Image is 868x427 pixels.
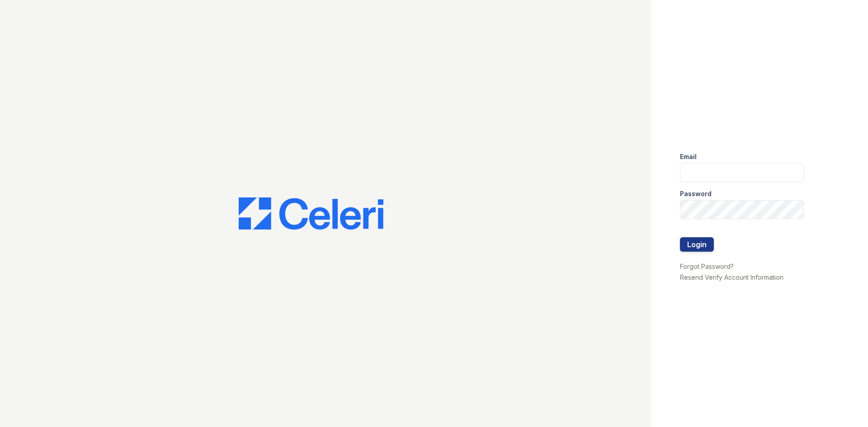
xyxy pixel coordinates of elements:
[680,189,712,198] label: Password
[680,263,734,270] a: Forgot Password?
[680,237,714,252] button: Login
[680,273,783,281] a: Resend Verify Account Information
[239,197,383,230] img: CE_Logo_Blue-a8612792a0a2168367f1c8372b55b34899dd931a85d93a1a3d3e32e68fde9ad4.png
[680,152,697,161] label: Email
